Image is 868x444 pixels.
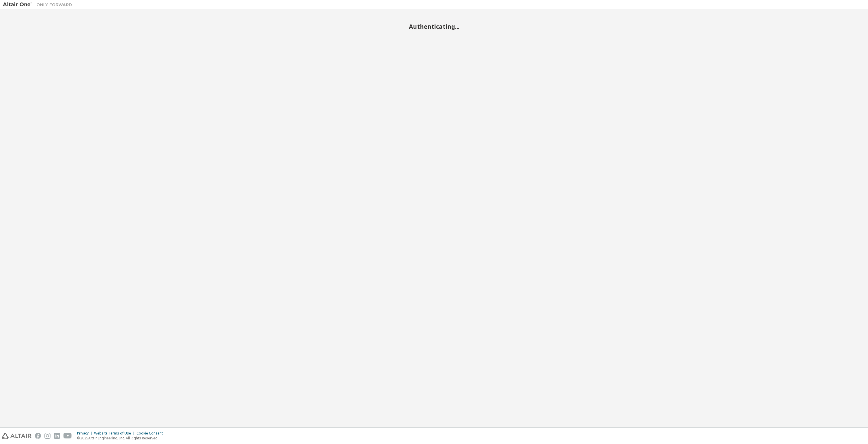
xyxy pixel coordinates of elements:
[35,433,41,439] img: facebook.svg
[77,436,166,441] p: © 2025 Altair Engineering, Inc. All Rights Reserved.
[44,433,50,439] img: instagram.svg
[63,433,72,439] img: youtube.svg
[3,2,75,7] img: Altair One
[77,431,94,436] div: Privacy
[2,433,31,439] img: altair_logo.svg
[54,433,60,439] img: linkedin.svg
[136,431,166,436] div: Cookie Consent
[3,23,865,30] h2: Authenticating...
[94,431,136,436] div: Website Terms of Use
